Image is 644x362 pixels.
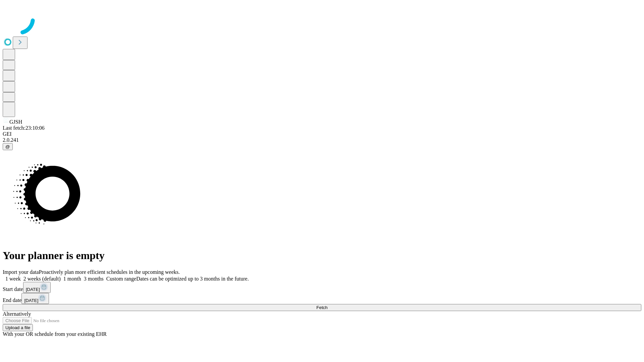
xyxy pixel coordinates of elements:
[21,293,49,304] button: [DATE]
[316,305,327,310] span: Fetch
[3,269,39,275] span: Import your data
[24,298,38,303] span: [DATE]
[3,249,641,262] h1: Your planner is empty
[5,144,10,149] span: @
[3,143,13,150] button: @
[23,282,51,293] button: [DATE]
[3,282,641,293] div: Start date
[3,324,33,331] button: Upload a file
[3,125,45,131] span: Last fetch: 23:10:06
[26,287,40,292] span: [DATE]
[106,276,136,282] span: Custom range
[136,276,249,282] span: Dates can be optimized up to 3 months in the future.
[39,269,180,275] span: Proactively plan more efficient schedules in the upcoming weeks.
[3,331,107,337] span: With your OR schedule from your existing EHR
[9,119,22,125] span: GJSH
[3,304,641,311] button: Fetch
[84,276,104,282] span: 3 months
[5,276,21,282] span: 1 week
[3,293,641,304] div: End date
[23,276,61,282] span: 2 weeks (default)
[3,311,31,317] span: Alternatively
[63,276,81,282] span: 1 month
[3,137,641,143] div: 2.0.241
[3,131,641,137] div: GEI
